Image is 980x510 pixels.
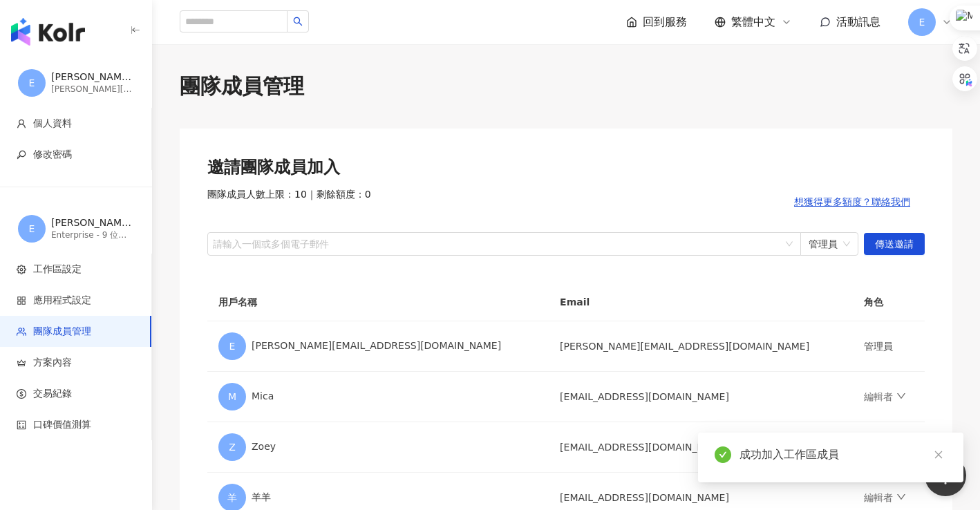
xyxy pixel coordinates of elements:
[875,234,914,256] span: 傳送邀請
[51,216,134,230] div: [PERSON_NAME][EMAIL_ADDRESS][DOMAIN_NAME] 的工作區
[864,391,905,402] a: 編輯者
[549,283,853,321] th: Email
[227,490,237,505] span: 羊
[29,221,35,236] span: E
[229,339,236,354] span: E
[180,72,952,101] div: 團隊成員管理
[33,117,72,131] span: 個人資料
[33,294,91,308] span: 應用程式設定
[228,389,236,404] span: M
[33,418,91,432] span: 口碑價值測算
[780,188,925,216] button: 想獲得更多額度？聯絡我們
[919,15,925,30] span: E
[549,372,853,422] td: [EMAIL_ADDRESS][DOMAIN_NAME]
[51,70,134,84] div: [PERSON_NAME][EMAIL_ADDRESS][DOMAIN_NAME]
[33,148,72,162] span: 修改密碼
[207,188,371,216] span: 團隊成員人數上限：10 ｜ 剩餘額度：0
[809,233,850,255] span: 管理員
[33,325,91,339] span: 團隊成員管理
[853,283,925,321] th: 角色
[739,446,947,463] div: 成功加入工作區成員
[549,422,853,473] td: [EMAIL_ADDRESS][DOMAIN_NAME]
[626,15,687,30] a: 回到服務
[864,233,925,255] button: 傳送邀請
[51,84,134,95] div: [PERSON_NAME][EMAIL_ADDRESS][DOMAIN_NAME]
[218,383,538,410] div: Mica
[836,15,880,28] span: 活動訊息
[207,283,549,321] th: 用戶名稱
[33,356,72,370] span: 方案內容
[17,119,26,129] span: user
[17,389,26,399] span: dollar
[896,391,906,401] span: down
[11,18,85,46] img: logo
[853,321,925,372] td: 管理員
[218,332,538,360] div: [PERSON_NAME][EMAIL_ADDRESS][DOMAIN_NAME]
[17,150,26,160] span: key
[549,321,853,372] td: [PERSON_NAME][EMAIL_ADDRESS][DOMAIN_NAME]
[33,387,72,401] span: 交易紀錄
[864,492,905,503] a: 編輯者
[794,196,910,207] span: 想獲得更多額度？聯絡我們
[218,433,538,461] div: Zoey
[29,75,35,91] span: E
[293,17,303,26] span: search
[715,446,731,463] span: check-circle
[17,296,26,305] span: appstore
[731,15,775,30] span: 繁體中文
[896,492,906,502] span: down
[207,156,925,180] div: 邀請團隊成員加入
[229,440,236,455] span: Z
[934,450,943,460] span: close
[17,420,26,430] span: calculator
[643,15,687,30] span: 回到服務
[33,263,82,276] span: 工作區設定
[51,229,134,241] div: Enterprise - 9 位成員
